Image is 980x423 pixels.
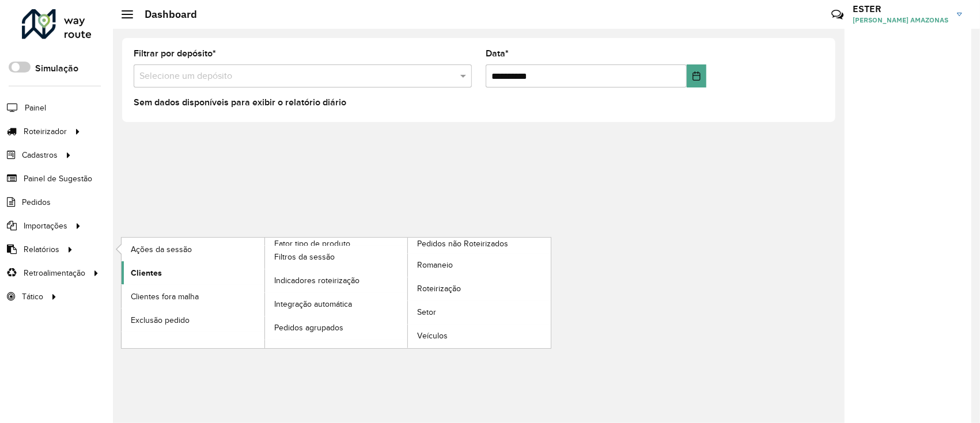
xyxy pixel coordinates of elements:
label: Data [486,47,509,60]
a: Roteirização [408,277,551,300]
span: Retroalimentação [24,267,85,279]
span: Pedidos agrupados [274,322,343,334]
span: Veículos [417,330,448,342]
a: Filtros da sessão [265,246,408,269]
span: Integração automática [274,298,352,310]
a: Exclusão pedido [122,308,264,331]
a: Fator tipo de produto [122,238,408,348]
a: Ações da sessão [122,238,264,261]
a: Romaneio [408,254,551,277]
h3: ESTER [853,3,948,14]
span: Clientes [131,267,162,279]
a: Contato Rápido [825,2,850,27]
span: Painel [25,102,46,114]
label: Simulação [35,62,78,75]
span: Importações [24,220,67,232]
span: Exclusão pedido [131,314,190,326]
a: Indicadores roteirização [265,269,408,292]
span: Roteirização [417,283,461,295]
a: Integração automática [265,293,408,316]
span: Indicadores roteirização [274,275,360,287]
a: Pedidos não Roteirizados [265,238,551,348]
span: Roteirizador [24,125,67,138]
span: Pedidos [22,196,51,208]
span: Relatórios [24,243,59,256]
h2: Dashboard [133,8,197,21]
a: Setor [408,301,551,324]
label: Filtrar por depósito [134,47,216,60]
span: Fator tipo de produto [274,238,350,250]
span: Tático [22,291,43,303]
a: Clientes [122,261,264,284]
span: Filtros da sessão [274,251,335,263]
button: Choose Date [687,64,706,87]
span: [PERSON_NAME] AMAZONAS [853,15,948,25]
span: Romaneio [417,259,453,271]
label: Sem dados disponíveis para exibir o relatório diário [134,96,346,109]
span: Clientes fora malha [131,291,199,303]
span: Painel de Sugestão [24,173,92,185]
a: Pedidos agrupados [265,317,408,340]
a: Clientes fora malha [122,285,264,308]
span: Cadastros [22,149,58,161]
span: Ações da sessão [131,243,192,256]
a: Veículos [408,325,551,348]
span: Pedidos não Roteirizados [417,238,508,250]
span: Setor [417,306,436,318]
